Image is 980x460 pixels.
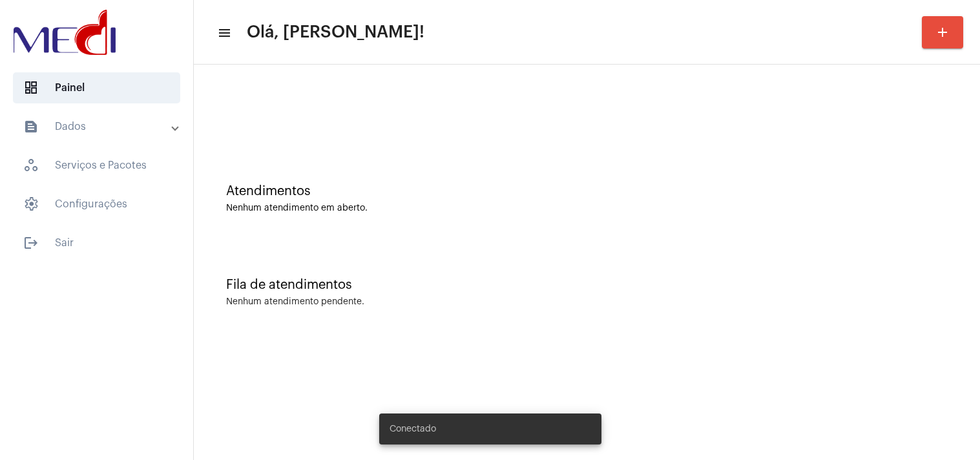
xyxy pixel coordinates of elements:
span: sidenav icon [23,196,39,212]
span: Configurações [13,189,180,220]
mat-icon: add [935,25,950,40]
span: Sair [13,227,180,258]
mat-icon: sidenav icon [217,25,230,41]
mat-icon: sidenav icon [23,235,39,251]
mat-icon: sidenav icon [23,119,39,134]
div: Fila de atendimentos [226,278,948,292]
span: sidenav icon [23,80,39,96]
mat-panel-title: Dados [23,119,172,134]
span: sidenav icon [23,158,39,173]
img: d3a1b5fa-500b-b90f-5a1c-719c20e9830b.png [10,6,119,58]
div: Nenhum atendimento em aberto. [226,204,948,213]
mat-expansion-panel-header: sidenav iconDados [8,111,193,142]
span: Serviços e Pacotes [13,150,180,181]
span: Conectado [390,423,436,435]
span: Painel [13,72,180,103]
span: Olá, [PERSON_NAME]! [247,22,424,43]
div: Nenhum atendimento pendente. [226,297,364,307]
div: Atendimentos [226,184,948,198]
